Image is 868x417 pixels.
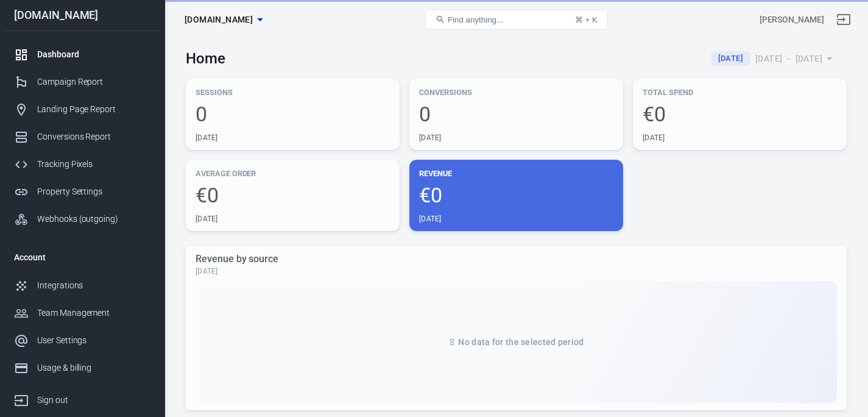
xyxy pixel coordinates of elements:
div: Usage & billing [37,362,150,374]
div: ⌘ + K [575,15,598,24]
div: User Settings [37,334,150,347]
a: Webhooks (outgoing) [4,205,160,233]
a: Property Settings [4,178,160,205]
div: Landing Page Report [37,103,150,116]
div: Webhooks (outgoing) [37,213,150,226]
div: Account id: VW6wEJAx [760,13,824,26]
a: Dashboard [4,41,160,68]
span: Find anything... [448,15,503,24]
h3: Home [186,50,225,67]
div: Sign out [37,394,150,407]
span: casatech-es.com [185,12,253,27]
li: Account [4,243,160,272]
button: Find anything...⌘ + K [425,9,608,30]
a: Usage & billing [4,354,160,382]
div: Tracking Pixels [37,158,150,171]
div: [DOMAIN_NAME] [4,10,160,21]
a: Landing Page Report [4,96,160,123]
a: Sign out [4,382,160,414]
div: Dashboard [37,48,150,61]
a: User Settings [4,327,160,354]
a: Team Management [4,299,160,327]
a: Sign out [829,5,858,34]
div: Integrations [37,279,150,292]
a: Conversions Report [4,123,160,151]
div: Campaign Report [37,76,150,88]
a: Tracking Pixels [4,151,160,178]
div: Team Management [37,307,150,319]
a: Integrations [4,272,160,299]
div: Property Settings [37,185,150,198]
button: [DOMAIN_NAME] [180,9,267,31]
div: Conversions Report [37,130,150,143]
a: Campaign Report [4,68,160,96]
